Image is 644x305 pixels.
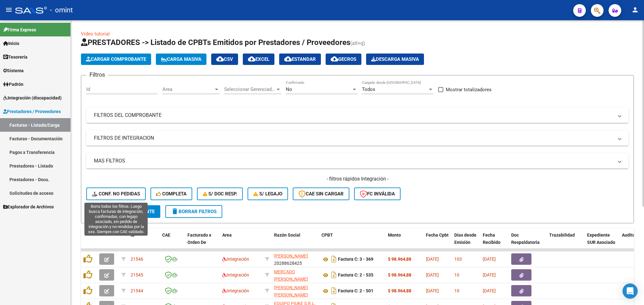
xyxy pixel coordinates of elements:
[171,209,217,214] span: Borrar Filtros
[338,289,373,294] strong: Factura C: 2 - 501
[81,54,151,65] button: Cargar Comprobante
[248,55,255,63] mat-icon: cloud_download
[81,31,110,37] a: Video tutorial
[248,56,269,62] span: EXCEL
[86,70,108,79] h3: Filtros
[197,187,243,200] button: S/ Doc Resp.
[3,81,23,88] span: Padrón
[81,38,350,47] span: PRESTADORES -> Listado de CPBTs Emitidos por Prestadores / Proveedores
[331,56,356,62] span: Gecros
[94,112,613,119] mat-panel-title: FILTROS DEL COMPROBANTE
[454,272,459,277] span: 10
[622,232,641,238] span: Auditoria
[222,272,249,277] span: Integración
[480,228,509,256] datatable-header-cell: Fecha Recibido
[623,283,638,299] div: Open Intercom Messenger
[156,191,187,197] span: Completa
[483,272,496,277] span: [DATE]
[350,40,365,46] span: (alt+q)
[222,257,249,262] span: Integración
[454,257,462,262] span: 103
[156,54,206,65] button: Carga Masiva
[549,232,575,238] span: Trazabilidad
[274,284,316,297] div: 27389576994
[253,191,282,197] span: S/ legajo
[286,86,292,92] span: No
[128,228,160,256] datatable-header-cell: ID
[388,272,411,277] strong: $ 98.964,88
[426,232,449,238] span: Fecha Cpbt
[165,205,222,218] button: Borrar Filtros
[426,288,439,293] span: [DATE]
[185,228,220,256] datatable-header-cell: Facturado x Orden De
[3,40,19,47] span: Inicio
[330,254,338,264] i: Descargar documento
[187,232,211,245] span: Facturado x Orden De
[220,228,262,256] datatable-header-cell: Area
[338,273,373,278] strong: Factura C: 2 - 535
[454,288,459,293] span: 10
[3,94,62,101] span: Integración (discapacidad)
[274,252,316,266] div: 20288628425
[585,228,619,256] datatable-header-cell: Expediente SUR Asociado
[243,54,274,65] button: EXCEL
[483,288,496,293] span: [DATE]
[284,56,316,62] span: Estandar
[274,285,308,297] span: [PERSON_NAME] [PERSON_NAME]
[211,54,238,65] button: CSV
[426,257,439,262] span: [DATE]
[483,257,496,262] span: [DATE]
[446,86,492,93] span: Mostrar totalizadores
[587,232,615,245] span: Expediente SUR Asociado
[3,26,36,33] span: Firma Express
[86,56,146,62] span: Cargar Comprobante
[86,153,629,168] mat-expansion-panel-header: MAS FILTROS
[150,187,192,200] button: Completa
[452,228,480,256] datatable-header-cell: Días desde Emisión
[5,6,13,14] mat-icon: menu
[131,257,143,262] span: 21546
[160,228,185,256] datatable-header-cell: CAE
[94,135,613,142] mat-panel-title: FILTROS DE INTEGRACION
[511,232,540,245] span: Doc Respaldatoria
[509,228,547,256] datatable-header-cell: Doc Respaldatoria
[203,191,237,197] span: S/ Doc Resp.
[131,288,143,293] span: 21544
[86,175,629,182] h4: - filtros rápidos Integración -
[319,228,385,256] datatable-header-cell: CPBT
[483,232,500,245] span: Fecha Recibido
[131,232,135,238] span: ID
[388,232,401,238] span: Monto
[284,55,292,63] mat-icon: cloud_download
[293,187,349,200] button: CAE SIN CARGAR
[163,86,214,92] span: Area
[3,108,61,115] span: Prestadores / Proveedores
[362,86,375,92] span: Todos
[92,191,140,197] span: Conf. no pedidas
[222,288,249,293] span: Integración
[631,6,639,14] mat-icon: person
[161,56,201,62] span: Carga Masiva
[3,54,28,60] span: Tesorería
[298,191,344,197] span: CAE SIN CARGAR
[338,257,373,262] strong: Factura C: 3 - 369
[454,232,476,245] span: Días desde Emisión
[50,3,73,17] span: - omint
[3,203,54,210] span: Explorador de Archivos
[366,54,424,65] app-download-masive: Descarga masiva de comprobantes (adjuntos)
[86,108,629,123] mat-expansion-panel-header: FILTROS DEL COMPROBANTE
[86,205,160,218] button: Buscar Comprobante
[423,228,452,256] datatable-header-cell: Fecha Cpbt
[274,268,316,282] div: 27382586994
[224,86,275,92] span: Seleccionar Gerenciador
[388,257,411,262] strong: $ 98.964,88
[216,55,224,63] mat-icon: cloud_download
[162,232,170,238] span: CAE
[274,232,300,238] span: Razón Social
[371,56,419,62] span: Descarga Masiva
[92,207,100,215] mat-icon: search
[388,288,411,293] strong: $ 98.964,88
[131,272,143,277] span: 21545
[360,191,395,197] span: FC Inválida
[272,228,319,256] datatable-header-cell: Razón Social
